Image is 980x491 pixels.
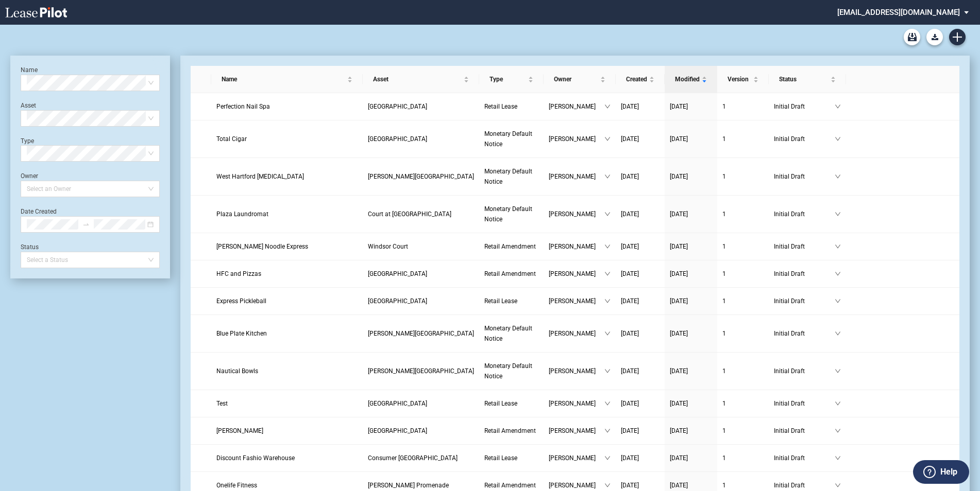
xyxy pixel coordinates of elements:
[484,270,536,277] span: Retail Amendment
[368,454,458,462] span: Consumer Square West
[549,398,604,409] span: [PERSON_NAME]
[216,296,358,306] a: Express Pickleball
[722,366,764,376] a: 1
[621,328,660,339] a: [DATE]
[670,135,688,143] span: [DATE]
[722,134,764,144] a: 1
[722,454,726,462] span: 1
[904,29,920,45] a: Archive
[774,296,835,306] span: Initial Draft
[216,270,261,277] span: HFC and Pizzas
[621,453,660,463] a: [DATE]
[670,173,688,180] span: [DATE]
[484,204,538,224] a: Monetary Default Notice
[549,328,604,339] span: [PERSON_NAME]
[670,103,688,110] span: [DATE]
[484,205,532,223] span: Monetary Default Notice
[722,453,764,463] a: 1
[621,134,660,144] a: [DATE]
[216,400,228,407] span: Test
[621,427,639,434] span: [DATE]
[479,66,544,93] th: Type
[216,480,358,490] a: Onelife Fitness
[368,173,474,180] span: Bishop's Corner
[670,270,688,277] span: [DATE]
[774,269,835,279] span: Initial Draft
[484,362,532,380] span: Monetary Default Notice
[949,29,966,45] a: Create new document
[363,66,479,93] th: Asset
[549,134,604,144] span: [PERSON_NAME]
[484,129,538,149] a: Monetary Default Notice
[670,101,712,112] a: [DATE]
[604,428,611,434] span: down
[621,101,660,112] a: [DATE]
[216,134,358,144] a: Total Cigar
[722,135,726,143] span: 1
[774,101,835,112] span: Initial Draft
[774,328,835,339] span: Initial Draft
[484,325,532,342] span: Monetary Default Notice
[368,427,427,434] span: Lakeside Professional Center
[484,400,517,407] span: Retail Lease
[216,297,266,305] span: Express Pickleball
[722,103,726,110] span: 1
[835,482,841,488] span: down
[621,135,639,143] span: [DATE]
[484,297,517,305] span: Retail Lease
[774,426,835,436] span: Initial Draft
[722,171,764,182] a: 1
[670,453,712,463] a: [DATE]
[722,328,764,339] a: 1
[368,134,474,144] a: [GEOGRAPHIC_DATA]
[604,400,611,407] span: down
[728,74,751,84] span: Version
[621,400,639,407] span: [DATE]
[216,241,358,252] a: [PERSON_NAME] Noodle Express
[21,243,39,251] label: Status
[621,426,660,436] a: [DATE]
[835,103,841,110] span: down
[621,269,660,279] a: [DATE]
[621,296,660,306] a: [DATE]
[835,368,841,374] span: down
[835,173,841,180] span: down
[670,211,688,218] span: [DATE]
[368,243,408,250] span: Windsor Court
[21,137,34,145] label: Type
[368,366,474,376] a: [PERSON_NAME][GEOGRAPHIC_DATA]
[554,74,598,84] span: Owner
[774,453,835,463] span: Initial Draft
[670,134,712,144] a: [DATE]
[670,241,712,252] a: [DATE]
[216,398,358,409] a: Test
[484,103,517,110] span: Retail Lease
[216,367,258,375] span: Nautical Bowls
[216,135,247,143] span: Total Cigar
[722,480,764,490] a: 1
[82,221,90,228] span: swap-right
[368,270,427,277] span: Dauphin Plaza
[604,330,611,337] span: down
[484,323,538,344] a: Monetary Default Notice
[722,330,726,337] span: 1
[621,243,639,250] span: [DATE]
[670,400,688,407] span: [DATE]
[604,482,611,488] span: down
[769,66,846,93] th: Status
[549,101,604,112] span: [PERSON_NAME]
[368,209,474,219] a: Court at [GEOGRAPHIC_DATA]
[549,480,604,490] span: [PERSON_NAME]
[489,74,526,84] span: Type
[484,166,538,187] a: Monetary Default Notice
[549,241,604,252] span: [PERSON_NAME]
[484,101,538,112] a: Retail Lease
[484,453,538,463] a: Retail Lease
[722,400,726,407] span: 1
[670,209,712,219] a: [DATE]
[722,101,764,112] a: 1
[926,29,943,45] button: Download Blank Form
[670,297,688,305] span: [DATE]
[722,426,764,436] a: 1
[670,426,712,436] a: [DATE]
